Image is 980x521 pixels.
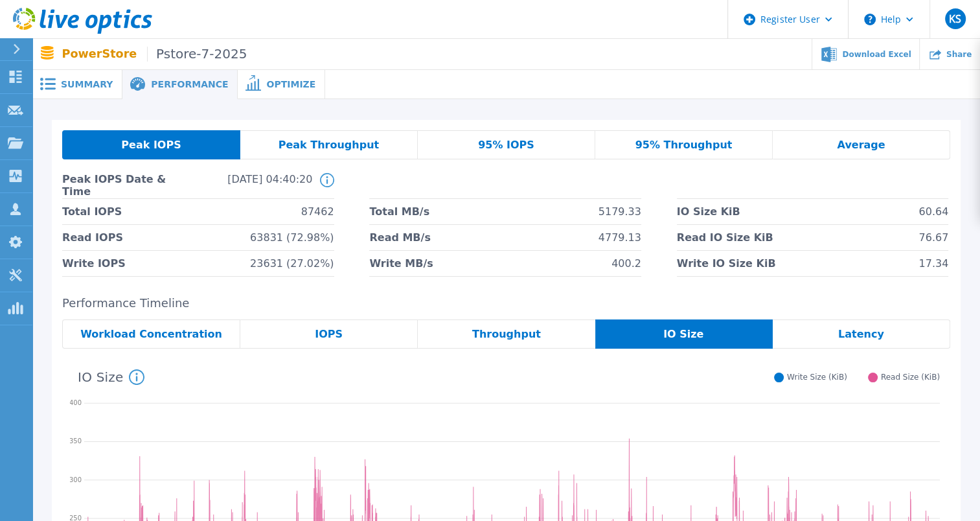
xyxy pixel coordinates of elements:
span: Summary [61,80,113,89]
span: Peak IOPS Date & Time [62,173,187,198]
span: Total IOPS [62,199,122,224]
span: Pstore-7-2025 [147,47,247,62]
span: Workload Concentration [80,329,222,340]
span: 63831 (72.98%) [250,225,334,250]
span: 76.67 [918,225,948,250]
span: 23631 (27.02%) [250,251,334,276]
span: 4779.13 [598,225,641,250]
text: 350 [69,438,82,445]
span: IO Size [663,329,703,340]
span: Throughput [472,329,541,340]
span: Write Size (KiB) [787,373,847,382]
span: IOPS [315,329,343,340]
text: 400 [69,399,82,406]
p: PowerStore [62,47,247,62]
span: IO Size KiB [677,199,740,224]
text: 300 [69,476,82,483]
span: Performance [151,80,228,89]
span: Optimize [266,80,315,89]
span: Latency [838,329,884,340]
span: Read MB/s [369,225,430,250]
span: 400.2 [611,251,641,276]
span: Write MB/s [369,251,433,276]
span: KS [949,14,961,24]
span: Write IO Size KiB [677,251,776,276]
span: 87462 [301,199,334,224]
span: 95% Throughput [635,140,733,150]
span: Read IOPS [62,225,123,250]
span: Peak IOPS [121,140,181,150]
h2: Performance Timeline [62,297,950,310]
span: Download Excel [842,51,911,58]
span: 95% IOPS [478,140,534,150]
span: 60.64 [918,199,948,224]
span: Write IOPS [62,251,126,276]
span: Peak Throughput [279,140,380,150]
span: Average [837,140,885,150]
span: Total MB/s [369,199,429,224]
span: Share [946,51,972,58]
span: 17.34 [918,251,948,276]
span: Read Size (KiB) [881,373,940,382]
span: [DATE] 04:40:20 [187,173,312,198]
span: Read IO Size KiB [677,225,773,250]
h4: IO Size [78,369,144,385]
span: 5179.33 [598,199,641,224]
